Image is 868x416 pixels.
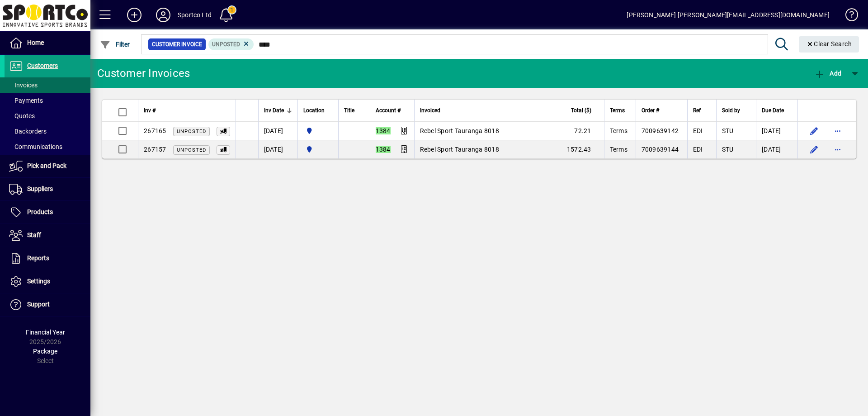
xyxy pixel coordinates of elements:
[303,105,333,115] div: Location
[264,105,292,115] div: Inv Date
[762,105,784,115] span: Due Date
[420,105,440,115] span: Invoiced
[610,146,627,153] span: Terms
[722,127,734,134] span: STU
[376,146,391,153] em: 1384
[5,270,90,293] a: Settings
[420,146,499,153] span: Rebel Sport Tauranga 8018
[27,185,53,192] span: Suppliers
[27,39,44,46] span: Home
[376,127,391,134] em: 1384
[5,32,90,54] a: Home
[264,105,284,115] span: Inv Date
[812,65,844,81] button: Add
[693,105,701,115] span: Ref
[5,293,90,316] a: Support
[144,146,166,153] span: 267157
[5,178,90,201] a: Suppliers
[149,7,178,23] button: Profile
[144,105,156,115] span: Inv #
[839,2,857,31] a: Knowledge Base
[610,105,625,115] span: Terms
[208,38,254,50] mat-chip: Customer Invoice Status: Unposted
[303,105,325,115] span: Location
[830,124,845,138] button: More options
[762,105,792,115] div: Due Date
[610,127,627,134] span: Terms
[5,93,90,108] a: Payments
[807,124,821,138] button: Edit
[5,247,90,270] a: Reports
[642,127,679,134] span: 7009639142
[722,146,734,153] span: STU
[9,143,62,150] span: Communications
[5,224,90,247] a: Staff
[100,41,130,48] span: Filter
[177,147,206,153] span: Unposted
[550,122,604,140] td: 72.21
[344,105,354,115] span: Title
[556,105,599,115] div: Total ($)
[756,122,797,140] td: [DATE]
[806,40,852,48] span: Clear Search
[144,127,166,134] span: 267165
[303,126,333,136] span: Sportco Ltd Warehouse
[627,8,830,22] div: [PERSON_NAME] [PERSON_NAME][EMAIL_ADDRESS][DOMAIN_NAME]
[5,155,90,177] a: Pick and Pack
[152,40,202,49] span: Customer Invoice
[120,7,149,23] button: Add
[97,66,190,81] div: Customer Invoices
[756,140,797,158] td: [DATE]
[376,105,401,115] span: Account #
[9,81,38,89] span: Invoices
[9,97,43,104] span: Payments
[27,231,41,239] span: Staff
[642,105,659,115] span: Order #
[144,105,230,115] div: Inv #
[33,348,57,355] span: Package
[5,108,90,124] a: Quotes
[9,128,47,135] span: Backorders
[799,36,859,53] button: Clear
[344,105,364,115] div: Title
[722,105,740,115] span: Sold by
[27,254,49,262] span: Reports
[212,41,240,48] span: Unposted
[9,112,35,120] span: Quotes
[693,127,703,134] span: EDI
[642,105,682,115] div: Order #
[420,105,544,115] div: Invoiced
[258,140,297,158] td: [DATE]
[27,208,53,215] span: Products
[722,105,750,115] div: Sold by
[5,77,90,93] a: Invoices
[5,139,90,154] a: Communications
[693,146,703,153] span: EDI
[830,142,845,157] button: More options
[376,105,409,115] div: Account #
[693,105,711,115] div: Ref
[550,140,604,158] td: 1572.43
[5,201,90,224] a: Products
[27,62,58,69] span: Customers
[303,144,333,154] span: Sportco Ltd Warehouse
[27,277,50,285] span: Settings
[642,146,679,153] span: 7009639144
[178,8,212,22] div: Sportco Ltd
[814,70,841,77] span: Add
[807,142,821,157] button: Edit
[420,127,499,134] span: Rebel Sport Tauranga 8018
[571,105,591,115] span: Total ($)
[5,124,90,139] a: Backorders
[26,329,65,336] span: Financial Year
[27,301,50,308] span: Support
[98,36,132,53] button: Filter
[177,129,206,134] span: Unposted
[258,122,297,140] td: [DATE]
[27,162,66,169] span: Pick and Pack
